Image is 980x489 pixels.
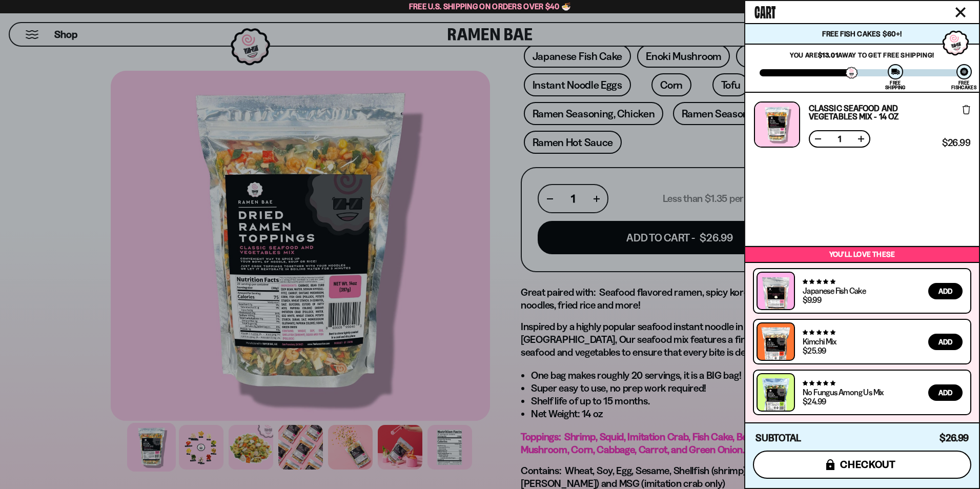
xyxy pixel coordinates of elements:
span: 4.82 stars [803,380,835,386]
h4: Subtotal [756,433,801,443]
button: Close cart [953,5,968,20]
span: checkout [840,459,896,470]
a: Kimchi Mix [803,336,836,347]
p: You’ll love these [748,250,976,259]
span: 1 [831,135,848,143]
div: Free Fishcakes [951,80,976,90]
button: checkout [753,451,971,479]
span: Free Fish Cakes $60+! [822,29,902,38]
div: $9.99 [803,296,821,304]
span: Free U.S. Shipping on Orders over $40 🍜 [409,2,571,11]
span: Add [938,389,952,396]
span: $26.99 [942,138,970,148]
a: No Fungus Among Us Mix [803,387,884,397]
span: 4.76 stars [803,329,835,336]
span: $26.99 [940,432,969,444]
a: Classic Seafood and Vegetables Mix - 14 OZ [809,104,938,120]
p: You are away to get Free Shipping! [760,51,965,59]
strong: $13.01 [818,51,839,59]
button: Add [928,384,963,401]
button: Add [928,334,963,350]
div: $24.99 [803,397,826,405]
div: $25.99 [803,347,826,355]
span: Add [938,288,952,295]
span: 4.77 stars [803,278,835,285]
span: Add [938,338,952,345]
a: Japanese Fish Cake [803,286,866,296]
span: Cart [754,1,775,21]
button: Add [928,283,963,299]
div: Free Shipping [885,80,905,90]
